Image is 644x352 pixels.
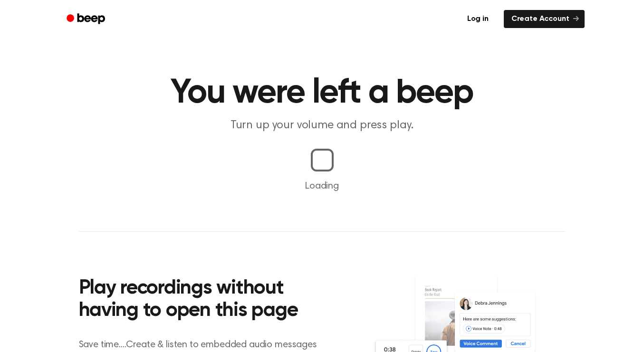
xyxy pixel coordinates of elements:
h1: You were left a beep [79,76,566,110]
p: Turn up your volume and press play. [140,118,505,133]
a: Log in [458,8,498,30]
p: Loading [11,179,633,193]
a: Beep [60,10,114,29]
h2: Play recordings without having to open this page [79,277,335,323]
a: Create Account [504,10,585,28]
